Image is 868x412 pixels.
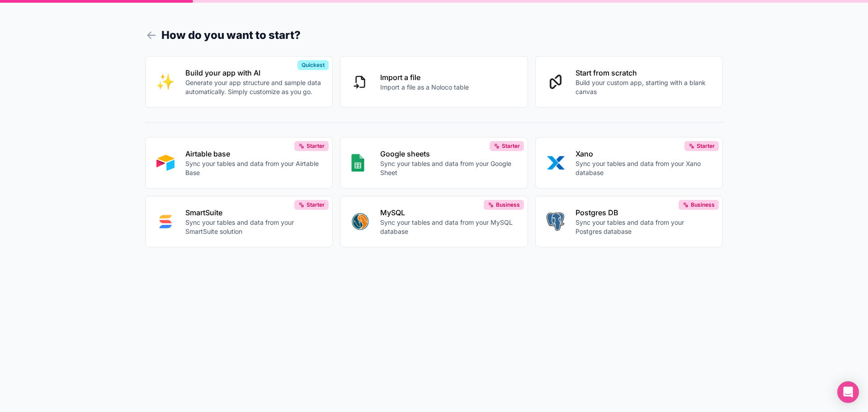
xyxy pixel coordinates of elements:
img: AIRTABLE [156,154,175,172]
p: Start from scratch [576,67,712,78]
span: Starter [697,142,715,150]
p: Sync your tables and data from your Xano database [576,159,712,177]
button: XANOXanoSync your tables and data from your Xano databaseStarter [535,137,723,189]
button: POSTGRESPostgres DBSync your tables and data from your Postgres databaseBusiness [535,196,723,247]
span: Starter [307,201,325,208]
button: MYSQLMySQLSync your tables and data from your MySQL databaseBusiness [340,196,528,247]
p: Import a file [380,72,469,83]
button: Import a fileImport a file as a Noloco table [340,56,528,108]
button: INTERNAL_WITH_AIBuild your app with AIGenerate your app structure and sample data automatically. ... [145,56,333,108]
img: POSTGRES [547,213,564,231]
img: GOOGLE_SHEETS [351,154,364,172]
img: INTERNAL_WITH_AI [156,73,175,91]
button: Start from scratchBuild your custom app, starting with a blank canvas [535,56,723,108]
p: Postgres DB [576,207,712,218]
img: XANO [547,154,565,172]
p: MySQL [380,207,517,218]
p: Sync your tables and data from your Postgres database [576,218,712,236]
p: Sync your tables and data from your SmartSuite solution [185,218,322,236]
p: Xano [576,148,712,159]
img: MYSQL [351,213,369,231]
div: Open Intercom Messenger [837,381,859,403]
p: Sync your tables and data from your Google Sheet [380,159,517,177]
p: Sync your tables and data from your Airtable Base [185,159,322,177]
span: Business [691,201,715,208]
span: Starter [307,142,325,150]
p: Import a file as a Noloco table [380,83,469,92]
h1: How do you want to start? [145,27,723,43]
button: AIRTABLEAirtable baseSync your tables and data from your Airtable BaseStarter [145,137,333,189]
p: Sync your tables and data from your MySQL database [380,218,517,236]
img: SMART_SUITE [156,213,175,231]
p: Google sheets [380,148,517,159]
p: SmartSuite [185,207,322,218]
button: GOOGLE_SHEETSGoogle sheetsSync your tables and data from your Google SheetStarter [340,137,528,189]
span: Starter [502,142,520,150]
p: Build your custom app, starting with a blank canvas [576,78,712,96]
p: Airtable base [185,148,322,159]
button: SMART_SUITESmartSuiteSync your tables and data from your SmartSuite solutionStarter [145,196,333,247]
p: Generate your app structure and sample data automatically. Simply customize as you go. [185,78,322,96]
div: Quickest [297,60,329,70]
span: Business [496,201,520,208]
p: Build your app with AI [185,67,322,78]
